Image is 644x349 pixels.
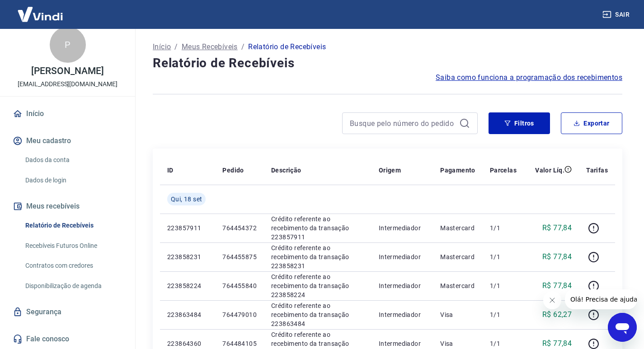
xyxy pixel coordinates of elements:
[22,216,124,235] a: Relatório de Recebíveis
[22,151,124,169] a: Dados da conta
[490,310,517,319] p: 1/1
[379,252,426,261] p: Intermediador
[489,112,550,134] button: Filtros
[222,339,257,348] p: 764484105
[174,42,178,52] p: /
[379,166,401,175] p: Origem
[22,277,124,295] a: Disponibilização de agenda
[565,289,637,309] iframe: Mensagem da empresa
[542,309,572,320] p: R$ 62,27
[440,223,475,233] p: Mastercard
[490,223,517,233] p: 1/1
[379,339,426,348] p: Intermediador
[543,291,561,309] iframe: Fechar mensagem
[440,252,475,261] p: Mastercard
[271,243,364,270] p: Crédito referente ao recebimento da transação 223858231
[22,256,124,275] a: Contratos com credores
[379,281,426,290] p: Intermediador
[271,166,301,175] p: Descrição
[11,302,124,322] a: Segurança
[379,223,426,233] p: Intermediador
[11,329,124,349] a: Fale conosco
[50,27,86,63] div: P
[167,223,208,233] p: 223857911
[31,66,103,76] p: [PERSON_NAME]
[167,339,208,348] p: 223864360
[379,310,426,319] p: Intermediador
[11,131,124,151] button: Meu cadastro
[561,112,622,134] button: Exportar
[222,281,257,290] p: 764455840
[22,237,124,255] a: Recebíveis Futuros Online
[440,339,475,348] p: Visa
[182,42,238,52] a: Meus Recebíveis
[542,280,572,291] p: R$ 77,84
[271,301,364,328] p: Crédito referente ao recebimento da transação 223863484
[271,214,364,242] p: Crédito referente ao recebimento da transação 223857911
[350,116,456,130] input: Busque pelo número do pedido
[11,0,70,28] img: Vindi
[171,195,202,204] span: Qui, 18 set
[601,6,633,23] button: Sair
[271,272,364,299] p: Crédito referente ao recebimento da transação 223858224
[222,252,257,261] p: 764455875
[5,6,76,14] span: Olá! Precisa de ajuda?
[490,339,517,348] p: 1/1
[167,166,174,175] p: ID
[167,310,208,319] p: 223863484
[440,310,475,319] p: Visa
[241,42,244,52] p: /
[535,166,564,175] p: Valor Líq.
[542,338,572,349] p: R$ 77,84
[440,281,475,290] p: Mastercard
[222,166,244,175] p: Pedido
[490,166,517,175] p: Parcelas
[11,104,124,124] a: Início
[248,42,326,52] p: Relatório de Recebíveis
[153,54,622,72] h4: Relatório de Recebíveis
[542,251,572,262] p: R$ 77,84
[490,281,517,290] p: 1/1
[586,166,608,175] p: Tarifas
[222,310,257,319] p: 764479010
[22,171,124,190] a: Dados de login
[167,252,208,261] p: 223858231
[440,166,475,175] p: Pagamento
[11,196,124,216] button: Meus recebíveis
[608,313,637,342] iframe: Botão para abrir a janela de mensagens
[542,223,572,233] p: R$ 77,84
[18,79,118,89] p: [EMAIL_ADDRESS][DOMAIN_NAME]
[167,281,208,290] p: 223858224
[490,252,517,261] p: 1/1
[436,72,622,83] a: Saiba como funciona a programação dos recebimentos
[153,42,171,52] a: Início
[222,223,257,233] p: 764454372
